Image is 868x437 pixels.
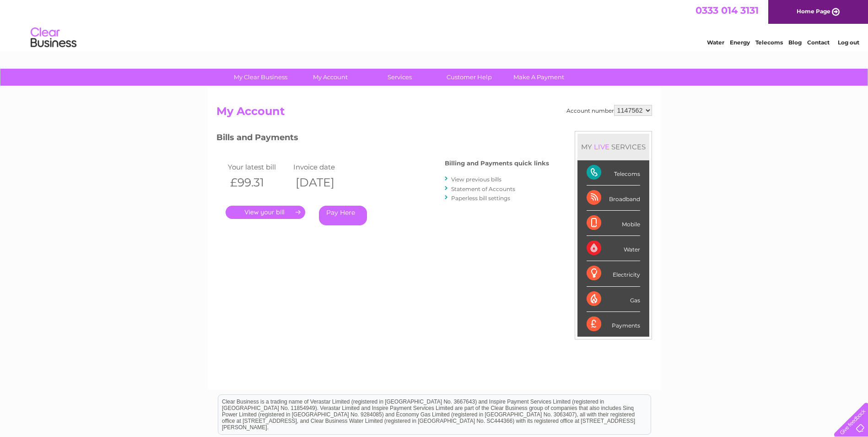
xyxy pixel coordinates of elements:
[30,24,77,52] img: logo.png
[587,236,640,261] div: Water
[319,206,367,225] a: Pay Here
[807,39,830,46] a: Contact
[291,161,357,173] td: Invoice date
[216,105,652,122] h2: My Account
[587,160,640,186] div: Telecoms
[226,173,291,192] th: £99.31
[587,287,640,312] div: Gas
[445,160,549,167] h4: Billing and Payments quick links
[838,39,859,46] a: Log out
[362,69,437,86] a: Services
[292,69,368,86] a: My Account
[501,69,577,86] a: Make A Payment
[587,211,640,236] div: Mobile
[291,173,357,192] th: [DATE]
[223,69,298,86] a: My Clear Business
[587,261,640,286] div: Electricity
[587,312,640,337] div: Payments
[592,142,611,151] div: LIVE
[566,105,652,116] div: Account number
[451,195,510,202] a: Paperless bill settings
[226,206,305,219] a: .
[707,39,724,46] a: Water
[451,176,501,183] a: View previous bills
[695,5,759,16] a: 0333 014 3131
[577,134,649,160] div: MY SERVICES
[755,39,783,46] a: Telecoms
[216,131,549,147] h3: Bills and Payments
[788,39,802,46] a: Blog
[451,186,515,192] a: Statement of Accounts
[218,5,651,44] div: Clear Business is a trading name of Verastar Limited (registered in [GEOGRAPHIC_DATA] No. 3667643...
[587,186,640,211] div: Broadband
[431,69,507,86] a: Customer Help
[226,161,291,173] td: Your latest bill
[730,39,750,46] a: Energy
